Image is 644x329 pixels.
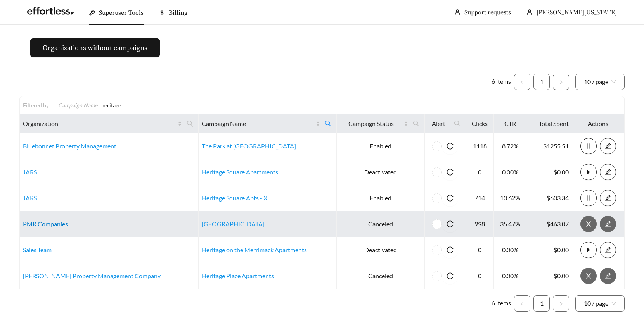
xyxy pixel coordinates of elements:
[581,143,596,150] span: pause
[442,190,458,206] button: reload
[600,246,616,253] a: edit
[202,220,265,227] a: [GEOGRAPHIC_DATA]
[527,114,572,133] th: Total Spent
[575,295,625,312] div: Page Size
[553,74,569,90] button: right
[494,185,527,211] td: 10.62%
[527,211,572,237] td: $463.07
[340,119,402,128] span: Campaign Status
[442,268,458,284] button: reload
[527,263,572,289] td: $0.00
[581,246,596,253] span: caret-right
[442,138,458,154] button: reload
[520,80,525,84] span: left
[534,296,549,311] a: 1
[494,211,527,237] td: 35.47%
[23,246,52,253] a: Sales Team
[337,185,425,211] td: Enabled
[600,194,616,202] a: edit
[442,143,458,150] span: reload
[23,194,37,202] a: JARS
[600,169,616,176] span: edit
[527,185,572,211] td: $603.34
[442,216,458,232] button: reload
[428,119,449,128] span: Alert
[580,190,597,206] button: pause
[202,194,267,202] a: Heritage Square Apts - X
[23,168,37,176] a: JARS
[533,74,550,90] li: 1
[600,142,616,150] a: edit
[514,295,530,312] li: Previous Page
[600,195,616,202] span: edit
[520,301,525,306] span: left
[466,263,494,289] td: 0
[581,195,596,202] span: pause
[527,133,572,159] td: $1255.51
[559,301,563,306] span: right
[442,242,458,258] button: reload
[494,263,527,289] td: 0.00%
[43,43,147,53] span: Organizations without campaigns
[442,220,458,227] span: reload
[442,272,458,279] span: reload
[553,295,569,312] button: right
[580,164,597,180] button: caret-right
[202,142,296,150] a: The Park at [GEOGRAPHIC_DATA]
[600,190,616,206] button: edit
[584,74,616,90] span: 10 / page
[600,138,616,154] button: edit
[337,211,425,237] td: Canceled
[580,242,597,258] button: caret-right
[584,296,616,311] span: 10 / page
[454,120,461,127] span: search
[202,168,278,176] a: Heritage Square Apartments
[187,120,194,127] span: search
[466,211,494,237] td: 998
[494,133,527,159] td: 8.72%
[410,117,423,130] span: search
[527,159,572,185] td: $0.00
[600,220,616,227] a: edit
[572,114,625,133] th: Actions
[553,74,569,90] li: Next Page
[514,295,530,312] button: left
[322,117,335,130] span: search
[413,120,420,127] span: search
[559,80,563,84] span: right
[30,38,160,57] button: Organizations without campaigns
[202,119,315,128] span: Campaign Name
[466,237,494,263] td: 0
[494,237,527,263] td: 0.00%
[202,246,307,253] a: Heritage on the Merrimack Apartments
[600,272,616,279] a: edit
[537,9,617,16] span: [PERSON_NAME][US_STATE]
[600,216,616,232] button: edit
[23,142,116,150] a: Bluebonnet Property Management
[23,101,54,109] div: Filtered by:
[580,138,597,154] button: pause
[527,237,572,263] td: $0.00
[581,169,596,176] span: caret-right
[600,143,616,150] span: edit
[442,164,458,180] button: reload
[466,185,494,211] td: 714
[466,159,494,185] td: 0
[442,246,458,253] span: reload
[23,119,176,128] span: Organization
[534,74,549,90] a: 1
[99,9,144,17] span: Superuser Tools
[442,169,458,176] span: reload
[101,102,121,109] span: heritage
[514,74,530,90] li: Previous Page
[600,246,616,253] span: edit
[442,195,458,202] span: reload
[337,133,425,159] td: Enabled
[23,272,161,279] a: [PERSON_NAME] Property Management Company
[492,295,511,312] li: 6 items
[492,74,511,90] li: 6 items
[553,295,569,312] li: Next Page
[494,114,527,133] th: CTR
[325,120,332,127] span: search
[23,220,68,227] a: PMR Companies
